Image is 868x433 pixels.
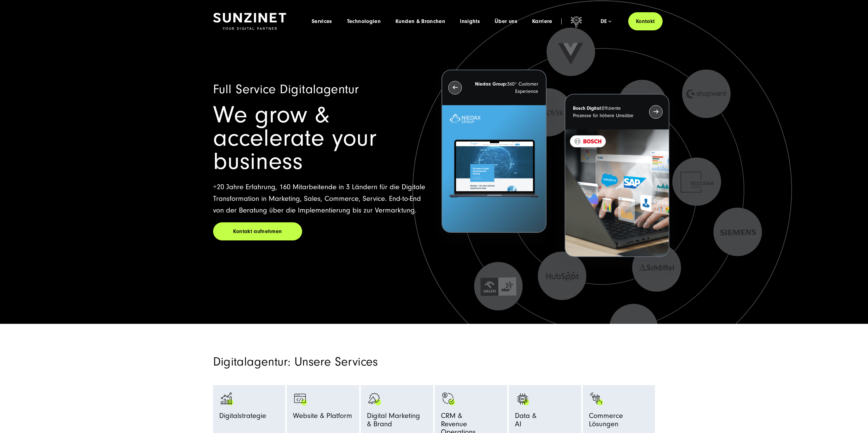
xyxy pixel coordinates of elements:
[532,18,552,25] a: Karriere
[312,18,332,25] a: Services
[219,412,266,423] span: Digitalstrategie
[213,354,505,369] h2: Digitalagentur: Unsere Services
[347,18,381,25] a: Technologien
[367,412,420,431] span: Digital Marketing & Brand
[213,103,427,173] h1: We grow & accelerate your business
[442,70,546,233] button: Niedax Group:360° Customer Experience Letztes Projekt von Niedax. Ein Laptop auf dem die Niedax W...
[293,412,352,423] span: Website & Platform
[628,12,663,30] a: Kontakt
[601,18,611,25] div: de
[565,94,669,257] button: Bosch Digital:Effiziente Prozesse für höhere Umsätze BOSCH - Kundeprojekt - Digital Transformatio...
[573,105,638,119] p: Effiziente Prozesse für höhere Umsätze
[515,412,536,431] span: Data & AI
[395,18,445,25] a: Kunden & Branchen
[589,412,649,431] span: Commerce Lösungen
[213,181,427,216] p: +20 Jahre Erfahrung, 160 Mitarbeitende in 3 Ländern für die Digitale Transformation in Marketing,...
[573,105,602,111] strong: Bosch Digital:
[213,82,359,97] span: Full Service Digitalagentur
[460,18,480,25] a: Insights
[473,80,538,95] p: 360° Customer Experience
[442,105,546,232] img: Letztes Projekt von Niedax. Ein Laptop auf dem die Niedax Website geöffnet ist, auf blauem Hinter...
[213,13,286,30] img: SUNZINET Full Service Digital Agentur
[475,81,507,87] strong: Niedax Group:
[565,129,669,257] img: BOSCH - Kundeprojekt - Digital Transformation Agentur SUNZINET
[495,18,517,25] a: Über uns
[213,222,302,240] a: Kontakt aufnehmen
